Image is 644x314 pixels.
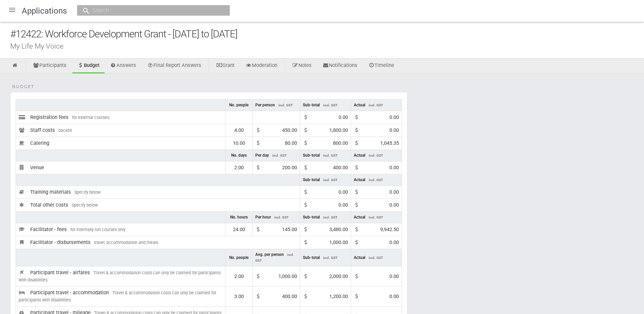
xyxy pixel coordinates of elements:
td: Avg. per person [253,249,300,266]
span: incl. GST [274,215,289,219]
span: incl. GST [369,215,383,219]
span: incl. GST [323,256,337,260]
td: Actual [351,249,402,266]
td: 2.00 [225,161,253,174]
td: 10.00 [225,137,253,150]
span: Travel & accommodation costs can only be claimed for participants with disabilities [19,270,221,282]
td: Participant travel - accommodation [16,286,225,307]
span: incl. GST [323,103,337,107]
span: incl. GST [278,103,293,107]
div: 0.00 [389,114,399,121]
div: 800.00 [333,140,348,147]
a: Moderation [240,58,282,73]
span: for external courses [72,115,109,120]
td: Sub-total [300,174,351,186]
span: Specify below [72,203,98,208]
div: 1,045.35 [380,140,399,147]
td: Actual [351,212,402,223]
div: 0.00 [389,202,399,209]
td: 24.00 [225,223,253,236]
td: Registration fees [16,111,225,124]
span: incl. GST [369,103,383,107]
span: incl. GST [323,178,337,182]
td: Training materials [16,186,300,199]
td: Sub-total [300,249,351,266]
td: No. people [225,249,253,266]
a: Budget [72,58,105,73]
div: 1,000.00 [278,273,297,280]
div: 0.00 [389,239,399,246]
div: 400.00 [282,293,297,300]
td: Sub-total [300,99,351,111]
td: Per day [253,150,300,161]
span: Specify below [74,190,100,195]
div: My Life My Voice [10,42,644,50]
div: 1,200.00 [329,293,348,300]
span: backfill [58,128,72,133]
span: incl. GST [323,154,337,157]
span: incl. GST [272,154,287,157]
div: #12422: Workforce Development Grant - [DATE] to [DATE] [10,27,644,41]
a: Timeline [363,58,400,73]
a: Participants [28,58,72,73]
div: 0.00 [389,293,399,300]
a: Notifications [317,58,363,73]
a: Notes [287,58,317,73]
div: 1,000.00 [329,239,348,246]
td: Actual [351,99,402,111]
div: 0.00 [338,114,348,121]
td: Venue [16,161,225,174]
div: 0.00 [338,189,348,196]
td: Catering [16,137,225,150]
td: Total other costs [16,199,300,212]
span: incl. GST [369,178,383,182]
a: Answers [105,58,142,73]
span: incl. GST [323,215,337,219]
a: Grant [211,58,240,73]
td: Staff costs [16,124,225,137]
a: Final Report Answers [142,58,206,73]
span: incl. GST [369,256,383,260]
div: 0.00 [389,189,399,196]
input: Search [90,7,210,14]
td: Participant travel - airfares [16,266,225,286]
span: Travel & accommodation costs can only be claimed for participants with disabilities [19,290,216,302]
td: No. hours [225,212,253,223]
div: 2,000.00 [329,273,348,280]
div: 0.00 [389,164,399,171]
div: 450.00 [282,127,297,134]
td: Actual [351,150,402,161]
div: 0.00 [389,127,399,134]
td: Sub-total [300,212,351,223]
td: Actual [351,174,402,186]
div: 3,480.00 [329,226,348,233]
div: 1,800.00 [329,127,348,134]
td: 4.00 [225,124,253,137]
td: Facilitator - fees [16,223,225,236]
span: for internally run courses only [70,227,126,232]
div: 80.00 [285,140,297,147]
div: 400.00 [333,164,348,171]
span: Budget [12,84,34,90]
td: No. people [225,99,253,111]
td: Facilitator - disbursements [16,236,300,249]
td: Sub-total [300,150,351,161]
td: 2.00 [225,266,253,286]
div: 200.00 [282,164,297,171]
td: Per person [253,99,300,111]
div: 0.00 [338,202,348,209]
div: 145.00 [282,226,297,233]
td: 3.00 [225,286,253,307]
td: Per hour [253,212,300,223]
td: No. days [225,150,253,161]
div: 9,942.50 [380,226,399,233]
span: travel, accommodation and meals [94,240,158,245]
div: 0.00 [389,273,399,280]
span: incl. GST [369,154,383,157]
